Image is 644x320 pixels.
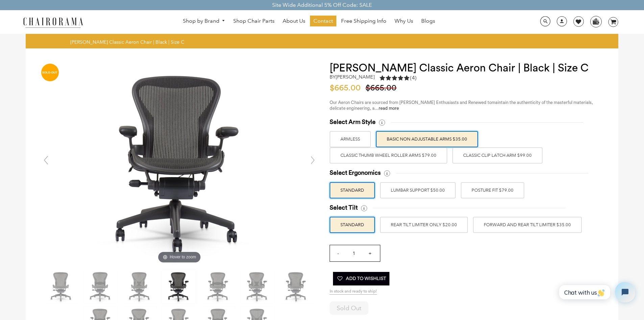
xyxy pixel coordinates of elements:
[78,160,281,166] a: Hover to zoom
[336,74,375,80] a: [PERSON_NAME]
[552,276,641,308] iframe: Tidio Chat
[330,217,375,233] label: STANDARD
[473,217,582,233] label: FORWARD AND REAR TILT LIMITER $35.00
[19,16,87,28] img: chairorama
[330,182,375,198] label: STANDARD
[380,74,416,82] div: 5.0 rating (4 votes)
[42,71,58,74] text: SOLD-OUT
[591,16,601,26] img: WhatsApp_Image_2024-07-12_at_16.23.01.webp
[338,16,390,26] a: Free Shipping Info
[333,272,389,285] button: Add To Wishlist
[230,16,278,26] a: Shop Chair Parts
[395,18,413,25] span: Why Us
[452,147,543,164] label: Classic Clip Latch Arm $99.00
[180,16,229,26] a: Shop by Brand
[283,18,305,25] span: About Us
[391,16,416,26] a: Why Us
[78,62,281,265] img: DSC_4924_1c854eed-05eb-4745-810f-ca5e592989c0_grande.jpg
[418,16,438,26] a: Blogs
[123,270,157,304] img: Herman Miller Classic Aeron Chair | Black | Size C - chairorama
[70,39,184,45] span: [PERSON_NAME] Classic Aeron Chair | Black | Size C
[84,270,117,304] img: Herman Miller Classic Aeron Chair | Black | Size C - chairorama
[337,304,361,312] span: Sold Out
[201,270,235,304] img: Herman Miller Classic Aeron Chair | Black | Size C - chairorama
[330,100,492,105] span: Our Aeron Chairs are sourced from [PERSON_NAME] Enthusiasts and Renewed to
[330,118,376,126] span: Select Arm Style
[461,182,524,198] label: POSTURE FIT $79.00
[380,74,416,83] a: 5.0 rating (4 votes)
[330,84,364,92] span: $665.00
[44,270,78,304] img: Herman Miller Classic Aeron Chair | Black | Size C - chairorama
[233,18,275,25] span: Shop Chair Parts
[330,62,605,74] h1: [PERSON_NAME] Classic Aeron Chair | Black | Size C
[341,18,386,25] span: Free Shipping Info
[380,182,456,198] label: LUMBAR SUPPORT $50.00
[330,289,377,295] span: In stock and ready to ship!
[116,16,502,28] nav: DesktopNavigation
[280,270,313,304] img: Herman Miller Classic Aeron Chair | Black | Size C - chairorama
[279,16,309,26] a: About Us
[330,169,381,177] span: Select Ergonomics
[362,245,378,261] input: +
[376,131,478,147] label: BASIC NON ADJUSTABLE ARMS $35.00
[330,74,375,80] h2: by
[379,106,399,110] a: read more
[330,301,368,315] button: Sold Out
[313,18,333,25] span: Contact
[410,74,416,82] span: (4)
[330,147,447,164] label: Classic Thumb Wheel Roller Arms $79.00
[330,131,371,147] label: ARMLESS
[240,270,274,304] img: Herman Miller Classic Aeron Chair | Black | Size C - chairorama
[162,270,196,304] img: Herman Miller Classic Aeron Chair | Black | Size C - chairorama
[365,84,400,92] span: $665.00
[330,204,358,212] span: Select Tilt
[310,16,336,26] a: Contact
[330,245,346,261] input: -
[421,18,435,25] span: Blogs
[380,217,468,233] label: REAR TILT LIMITER ONLY $20.00
[336,272,386,285] span: Add To Wishlist
[70,39,187,45] nav: breadcrumbs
